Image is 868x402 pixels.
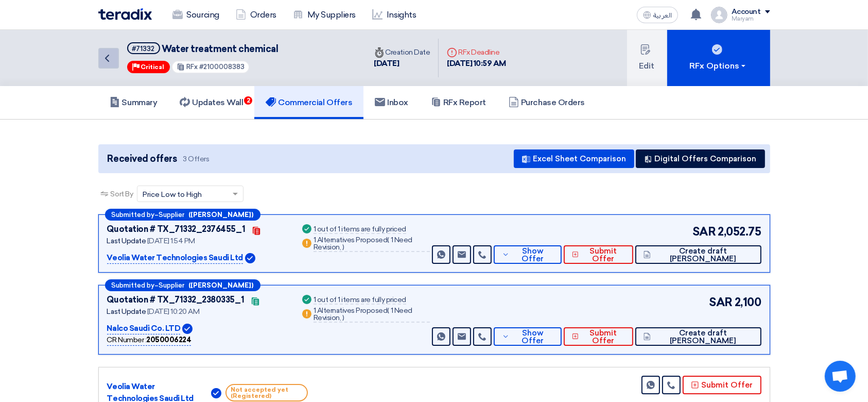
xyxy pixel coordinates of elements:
[667,30,770,86] button: RFx Options
[494,327,562,346] button: Show Offer
[112,282,155,289] span: Submitted by
[107,252,243,264] p: Veolia Water Technologies Saudi Ltd
[314,307,430,323] div: 1 Alternatives Proposed
[581,329,625,345] span: Submit Offer
[164,4,228,26] a: Sourcing
[266,97,352,108] h5: Commercial Offers
[143,189,202,200] span: Price Low to High
[314,306,412,322] span: 1 Need Revision,
[159,211,185,218] span: Supplier
[228,4,285,26] a: Orders
[107,323,181,335] p: Nalco Saudi Co. LTD
[162,43,278,55] span: Water treatment chemical
[374,58,430,70] div: [DATE]
[388,306,390,315] span: (
[711,7,727,23] img: profile_test.png
[342,243,344,252] span: )
[107,307,146,316] span: Last Update
[180,97,243,108] h5: Updates Wall
[186,63,198,71] span: RFx
[420,86,497,119] a: RFx Report
[314,237,430,252] div: 1 Alternatives Proposed
[374,47,430,58] div: Creation Date
[147,307,200,316] span: [DATE] 10:20 AM
[105,279,261,291] div: –
[111,189,133,199] span: Sort By
[225,384,308,401] span: Not accepted yet (Registered)
[514,149,634,168] button: Excel Sheet Comparison
[314,296,406,305] div: 1 out of 1 items are fully priced
[245,253,255,263] img: Verified Account
[581,247,625,263] span: Submit Offer
[98,8,152,20] img: Teradix logo
[388,236,390,244] span: (
[653,247,753,263] span: Create draft [PERSON_NAME]
[199,63,245,71] span: #2100008383
[98,86,169,119] a: Summary
[364,4,424,26] a: Insights
[683,376,761,394] button: Submit Offer
[110,97,158,108] h5: Summary
[147,237,195,245] span: [DATE] 1:54 PM
[183,154,209,164] span: 3 Offers
[431,97,486,108] h5: RFx Report
[182,324,193,334] img: Verified Account
[735,294,761,311] span: 2,100
[132,45,155,52] div: #71332
[564,327,634,346] button: Submit Offer
[635,327,761,346] button: Create draft [PERSON_NAME]
[564,245,634,264] button: Submit Offer
[254,86,363,119] a: Commercial Offers
[285,4,364,26] a: My Suppliers
[494,245,562,264] button: Show Offer
[635,245,761,264] button: Create draft [PERSON_NAME]
[105,209,261,221] div: –
[718,223,761,240] span: 2,052.75
[689,60,748,72] div: RFx Options
[627,30,667,86] button: Edit
[189,282,254,289] b: ([PERSON_NAME])
[189,211,254,218] b: ([PERSON_NAME])
[512,247,553,263] span: Show Offer
[692,223,716,240] span: SAR
[141,63,165,71] span: Critical
[375,97,408,108] h5: Inbox
[314,236,412,252] span: 1 Need Revision,
[244,96,252,105] span: 2
[112,211,155,218] span: Submitted by
[107,223,246,236] div: Quotation # TX_71332_2376455_1
[636,149,765,168] button: Digital Offers Comparison
[168,86,254,119] a: Updates Wall2
[732,8,761,16] div: Account
[447,47,506,58] div: RFx Deadline
[159,282,185,289] span: Supplier
[146,336,191,344] b: 2050006224
[107,237,146,245] span: Last Update
[497,86,596,119] a: Purchase Orders
[342,313,344,322] span: )
[709,294,733,311] span: SAR
[512,329,553,345] span: Show Offer
[825,361,856,392] div: Open chat
[732,16,770,22] div: Maryam
[637,7,678,23] button: العربية
[211,388,221,398] img: Verified Account
[653,329,753,345] span: Create draft [PERSON_NAME]
[127,42,279,55] h5: Water treatment chemical
[107,334,192,346] div: CR Number :
[363,86,420,119] a: Inbox
[107,294,245,306] div: Quotation # TX_71332_2380335_1
[108,152,177,166] span: Received offers
[653,12,672,19] span: العربية
[314,226,406,234] div: 1 out of 1 items are fully priced
[509,97,585,108] h5: Purchase Orders
[447,58,506,70] div: [DATE] 10:59 AM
